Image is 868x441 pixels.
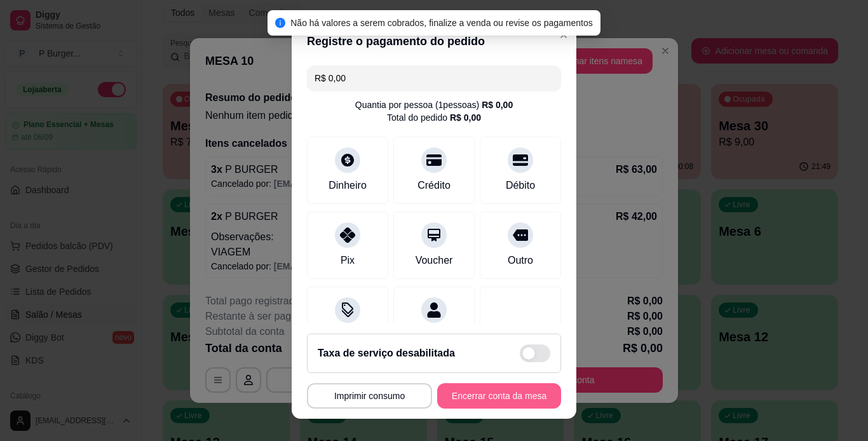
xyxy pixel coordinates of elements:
input: Ex.: hambúrguer de cordeiro [315,65,553,91]
span: info-circle [275,18,285,28]
div: Outro [508,253,533,268]
div: Crédito [417,178,451,193]
div: R$ 0,00 [482,98,513,111]
button: Imprimir consumo [307,383,432,409]
div: Total do pedido [387,111,481,124]
div: Dinheiro [329,178,367,193]
div: Débito [506,178,535,193]
div: Quantia por pessoa ( 1 pessoas) [355,98,513,111]
button: Encerrar conta da mesa [437,383,561,409]
div: Voucher [416,253,453,268]
div: R$ 0,00 [450,111,481,124]
span: Não há valores a serem cobrados, finalize a venda ou revise os pagamentos [290,18,593,28]
header: Registre o pagamento do pedido [292,22,576,60]
h2: Taxa de serviço desabilitada [318,346,455,361]
div: Pix [341,253,355,268]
